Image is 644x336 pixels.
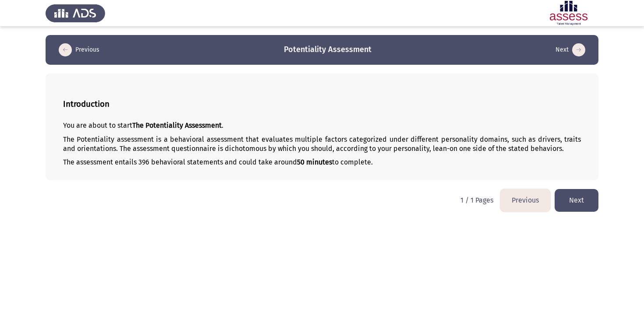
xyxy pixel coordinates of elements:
b: Introduction [63,99,110,109]
span: You are about to start [63,121,132,129]
p: The assessment entails 396 behavioral statements and could take around to complete. [63,158,581,167]
h3: Potentiality Assessment [284,44,372,55]
button: load previous page [56,43,102,57]
button: load next page [553,43,588,57]
img: Assess Talent Management logo [46,1,105,25]
p: The Potentiality assessment is a behavioral assessment that evaluates multiple factors categorize... [63,135,581,153]
button: load previous page [500,189,550,211]
img: Assessment logo of Potentiality Assessment R2 (EN/AR) [539,1,598,25]
button: load next page [555,189,598,211]
p: 1 / 1 Pages [460,196,493,204]
b: The Potentiality Assessment [132,121,222,129]
span: . [222,121,223,129]
b: 50 minutes [297,158,332,166]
